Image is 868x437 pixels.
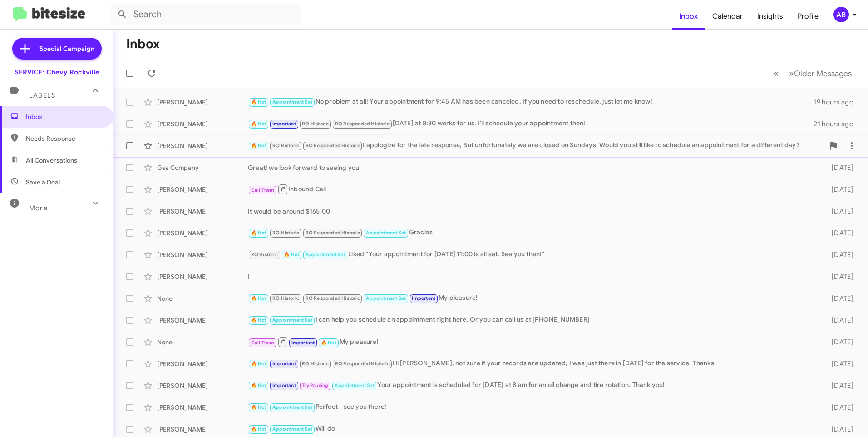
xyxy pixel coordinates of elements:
div: Gsa Company [157,163,248,172]
div: [PERSON_NAME] [157,381,248,390]
div: Liked “Your appointment for [DATE] 11:00 is all set. See you then!” [248,249,817,260]
span: RO Historic [251,252,278,258]
a: Profile [790,3,826,30]
span: 🔥 Hot [251,382,266,388]
div: 21 hours ago [814,119,861,129]
div: No problem at all! Your appointment for 9:45 AM has been canceled. If you need to reschedule, jus... [248,97,814,107]
div: [PERSON_NAME] [157,141,248,150]
div: Will do [248,424,817,434]
span: » [789,68,794,79]
span: 🔥 Hot [251,230,266,236]
div: [DATE] [817,425,861,434]
div: My pleasure! [248,293,817,303]
div: [PERSON_NAME] [157,207,248,216]
span: Appointment Set [335,382,375,388]
input: Search [110,4,301,25]
div: My pleasure! [248,336,817,348]
span: Try Pausing [302,382,328,388]
span: All Conversations [26,156,77,165]
div: [PERSON_NAME] [157,272,248,281]
span: More [29,204,48,212]
div: [PERSON_NAME] [157,185,248,194]
div: [PERSON_NAME] [157,250,248,259]
span: RO Historic [272,143,299,149]
div: Your appointment is scheduled for [DATE] at 8 am for an oil change and tire rotation. Thank you! [248,380,817,391]
div: Gracias [248,228,817,238]
button: Next [784,64,857,83]
a: Insights [750,3,790,30]
div: [PERSON_NAME] [157,359,248,368]
span: 🔥 Hot [251,317,266,323]
span: Appointment Set [366,295,406,301]
span: RO Historic [302,361,329,367]
div: [DATE] [817,185,861,194]
span: RO Responded Historic [306,143,360,149]
div: [PERSON_NAME] [157,119,248,129]
span: Appointment Set [272,426,312,432]
div: [DATE] at 8:30 works for us. I’ll schedule your appointment then! [248,119,814,129]
div: I [248,272,817,281]
span: 🔥 Hot [321,340,336,346]
div: [DATE] [817,228,861,238]
span: Older Messages [794,69,852,79]
div: 19 hours ago [814,98,861,107]
span: RO Historic [272,230,299,236]
span: 🔥 Hot [251,143,266,149]
span: 🔥 Hot [251,404,266,410]
div: [DATE] [817,163,861,172]
a: Inbox [672,3,705,30]
div: None [157,294,248,303]
span: Important [272,382,296,388]
div: AB [833,7,849,22]
span: 🔥 Hot [251,99,266,105]
span: Labels [29,91,55,99]
span: Appointment Set [272,404,312,410]
span: RO Responded Historic [306,295,360,301]
a: Special Campaign [12,38,102,60]
div: [DATE] [817,294,861,303]
div: Perfect - see you there! [248,402,817,412]
button: AB [826,7,858,22]
span: Important [272,121,296,127]
span: 🔥 Hot [251,121,266,127]
span: 🔥 Hot [251,426,266,432]
span: Call Them [251,340,275,346]
div: SERVICE: Chevy Rockville [15,68,99,77]
span: RO Responded Historic [335,121,390,127]
div: It would be around $165.00 [248,207,817,216]
h1: Inbox [126,37,160,51]
div: [DATE] [817,359,861,368]
div: I apologize for the late response, But unfortunately we are closed on Sundays. Would you still li... [248,140,824,151]
div: [DATE] [817,207,861,216]
div: [PERSON_NAME] [157,316,248,325]
span: Important [291,340,315,346]
span: Appointment Set [306,252,345,258]
div: [PERSON_NAME] [157,425,248,434]
div: Great! we look forward to seeing you [248,163,817,172]
div: [DATE] [817,338,861,347]
span: Appointment Set [272,317,312,323]
div: I can help you schedule an appointment right here, Or you can call us at [PHONE_NUMBER] [248,315,817,325]
span: RO Historic [302,121,329,127]
span: Needs Response [26,134,103,143]
div: [DATE] [817,250,861,259]
span: Important [272,361,296,367]
span: Call Them [251,187,275,193]
span: Save a Deal [26,178,60,187]
div: Hi [PERSON_NAME], not sure if your records are updated, I was just there in [DATE] for the servic... [248,358,817,369]
button: Previous [768,64,784,83]
span: RO Responded Historic [335,361,390,367]
div: [PERSON_NAME] [157,98,248,107]
span: Special Campaign [39,44,94,53]
div: [DATE] [817,316,861,325]
div: None [157,338,248,347]
nav: Page navigation example [769,64,857,83]
div: [PERSON_NAME] [157,228,248,238]
span: 🔥 Hot [251,295,266,301]
div: Inbound Call [248,184,817,195]
span: 🔥 Hot [251,361,266,367]
a: Calendar [705,3,750,30]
